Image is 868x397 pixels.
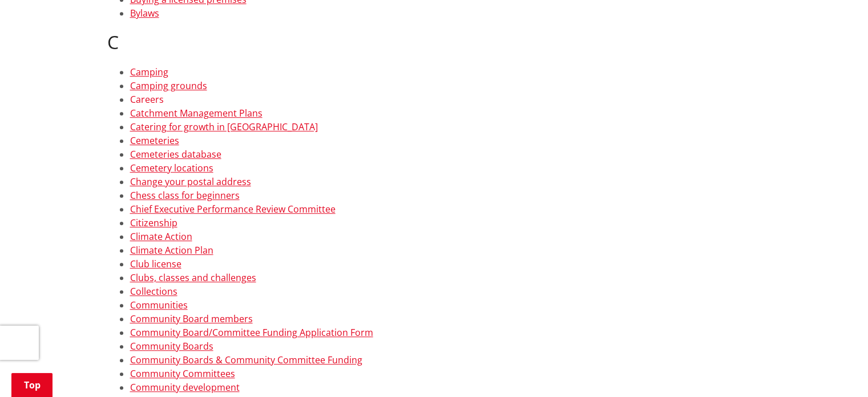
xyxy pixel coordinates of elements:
a: Communities [130,299,188,311]
a: Climate Action [130,230,192,243]
a: Cemeteries [130,134,179,147]
a: Chief Executive Performance Review Committee [130,203,336,215]
a: Bylaws [130,7,159,19]
a: Camping grounds [130,79,207,92]
iframe: Messenger Launcher [815,349,857,390]
a: Catering for growth in [GEOGRAPHIC_DATA] [130,121,318,133]
a: Clubs, classes and challenges [130,271,256,284]
a: Cemeteries database [130,148,221,161]
h2: C [107,31,761,53]
a: Chess class for beginners [130,189,240,202]
a: Club license [130,258,181,270]
a: Cemetery locations [130,162,213,174]
a: Community Boards & Community Committee Funding [130,354,362,366]
a: Community development [130,381,240,394]
a: Citizenship [130,216,177,229]
a: Climate Action Plan [130,244,213,256]
a: Collections [130,285,177,298]
a: Community Committees [130,367,235,380]
a: Community Board members [130,312,253,325]
a: Catchment Management Plans [130,107,263,119]
a: Careers [130,93,164,106]
a: Top [11,373,53,397]
a: Camping [130,66,168,78]
a: Community Boards [130,340,213,352]
a: Change your postal address [130,175,251,188]
a: Community Board/Committee Funding Application Form [130,326,373,339]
